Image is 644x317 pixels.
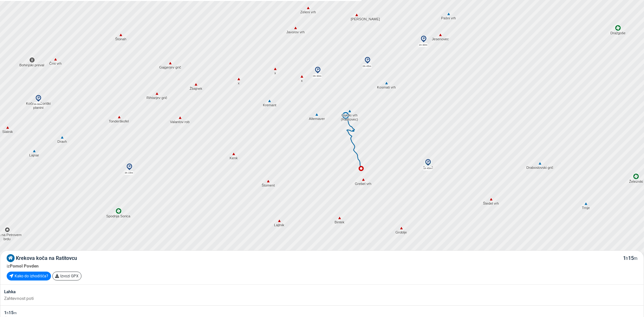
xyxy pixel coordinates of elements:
[634,256,637,261] small: m
[623,255,637,261] span: 1 15
[16,255,77,261] span: Krekova koča na Ratitovcu
[14,311,17,315] small: m
[52,272,81,281] a: Izvozi GPX
[4,288,640,295] div: Lahka
[7,311,9,315] small: h
[10,263,39,268] span: Pomol Povden
[4,295,640,301] div: Zahtevnost poti
[4,310,17,315] span: 1 15
[7,263,637,269] div: iz
[626,256,628,261] small: h
[7,272,51,281] a: Kako do izhodišča?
